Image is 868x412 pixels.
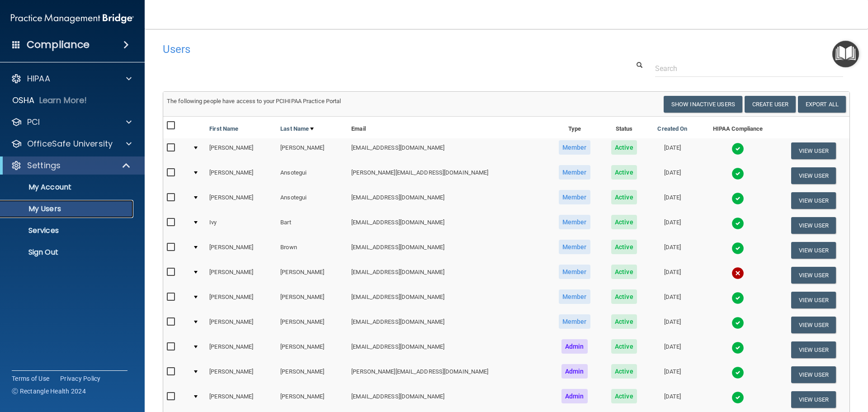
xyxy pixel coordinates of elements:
img: tick.e7d51cea.svg [731,391,744,404]
button: View User [791,267,836,284]
th: Email [348,117,547,138]
span: Member [559,190,590,204]
td: Brown [277,238,348,263]
td: [EMAIL_ADDRESS][DOMAIN_NAME] [348,188,547,213]
img: tick.e7d51cea.svg [731,192,744,205]
td: [PERSON_NAME] [277,337,348,362]
img: tick.e7d51cea.svg [731,292,744,304]
td: [PERSON_NAME][EMAIL_ADDRESS][DOMAIN_NAME] [348,362,547,387]
img: tick.e7d51cea.svg [731,217,744,230]
td: [EMAIL_ADDRESS][DOMAIN_NAME] [348,263,547,288]
span: Active [611,364,637,379]
td: [PERSON_NAME] [277,362,348,387]
td: [EMAIL_ADDRESS][DOMAIN_NAME] [348,387,547,412]
p: Services [6,226,129,235]
img: tick.e7d51cea.svg [731,341,744,354]
p: Settings [27,160,61,171]
img: tick.e7d51cea.svg [731,242,744,255]
td: [PERSON_NAME] [206,188,277,213]
p: PCI [27,117,40,128]
td: [PERSON_NAME][EMAIL_ADDRESS][DOMAIN_NAME] [348,163,547,188]
td: [PERSON_NAME] [206,138,277,163]
input: Search [655,60,843,77]
span: Active [611,165,637,180]
td: Ivy [206,213,277,238]
p: Learn More! [39,95,87,106]
span: Active [611,314,637,329]
h4: Compliance [27,38,90,51]
p: My Users [6,204,129,213]
p: Sign Out [6,248,129,257]
img: PMB logo [11,9,134,28]
td: [PERSON_NAME] [277,138,348,163]
span: Member [559,140,590,155]
td: [PERSON_NAME] [206,387,277,412]
span: Admin [561,389,588,403]
td: [PERSON_NAME] [277,288,348,313]
span: Member [559,215,590,229]
td: [EMAIL_ADDRESS][DOMAIN_NAME] [348,213,547,238]
span: Active [611,140,637,155]
span: Active [611,389,637,403]
button: View User [791,317,836,333]
button: Create User [745,96,796,113]
img: cross.ca9f0e7f.svg [731,267,744,279]
span: Member [559,240,590,254]
span: The following people have access to your PCIHIPAA Practice Portal [167,98,341,104]
td: [PERSON_NAME] [206,362,277,387]
td: [PERSON_NAME] [277,387,348,412]
p: OfficeSafe University [27,138,113,149]
a: Created On [657,123,687,134]
td: [DATE] [647,288,698,313]
td: [DATE] [647,362,698,387]
td: [EMAIL_ADDRESS][DOMAIN_NAME] [348,138,547,163]
td: [EMAIL_ADDRESS][DOMAIN_NAME] [348,238,547,263]
a: Terms of Use [12,374,49,383]
td: [DATE] [647,337,698,362]
a: OfficeSafe University [11,138,132,149]
button: View User [791,217,836,234]
button: View User [791,391,836,408]
td: [DATE] [647,387,698,412]
td: [EMAIL_ADDRESS][DOMAIN_NAME] [348,313,547,337]
td: [DATE] [647,163,698,188]
td: [DATE] [647,263,698,288]
td: [PERSON_NAME] [277,263,348,288]
p: My Account [6,183,129,192]
td: [DATE] [647,138,698,163]
a: PCI [11,117,132,128]
td: [EMAIL_ADDRESS][DOMAIN_NAME] [348,288,547,313]
td: [PERSON_NAME] [206,163,277,188]
a: Export All [798,96,846,113]
span: Admin [561,339,588,354]
td: [PERSON_NAME] [206,238,277,263]
a: First Name [209,123,238,134]
span: Admin [561,364,588,379]
span: Active [611,190,637,204]
th: HIPAA Compliance [698,117,777,138]
td: Bart [277,213,348,238]
td: [PERSON_NAME] [206,313,277,337]
span: Active [611,215,637,229]
span: Active [611,265,637,279]
span: Active [611,240,637,254]
td: [DATE] [647,213,698,238]
td: [EMAIL_ADDRESS][DOMAIN_NAME] [348,337,547,362]
button: View User [791,192,836,209]
th: Type [547,117,601,138]
span: Member [559,289,590,304]
span: Ⓒ Rectangle Health 2024 [12,387,86,396]
span: Member [559,314,590,329]
span: Active [611,339,637,354]
img: tick.e7d51cea.svg [731,142,744,155]
td: [PERSON_NAME] [277,313,348,337]
td: [DATE] [647,238,698,263]
span: Member [559,165,590,180]
td: [DATE] [647,188,698,213]
button: View User [791,292,836,308]
td: [PERSON_NAME] [206,337,277,362]
a: Privacy Policy [60,374,101,383]
td: [DATE] [647,313,698,337]
button: View User [791,341,836,358]
button: View User [791,142,836,159]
